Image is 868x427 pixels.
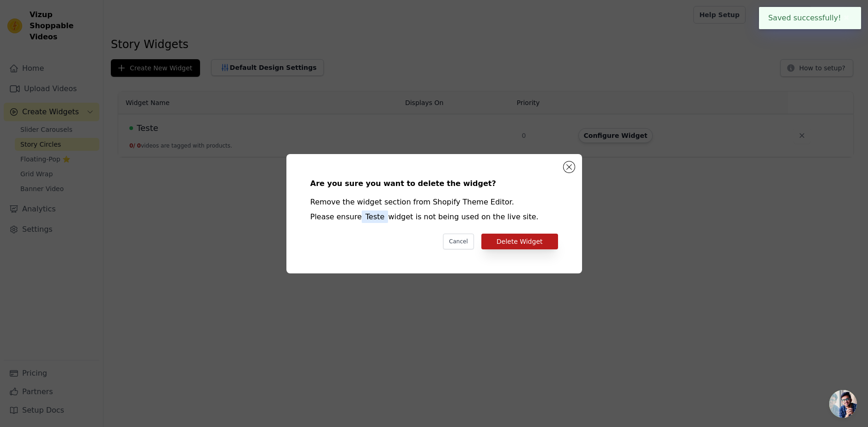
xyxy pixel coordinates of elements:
[310,197,558,208] div: Remove the widget section from Shopify Theme Editor.
[759,7,861,29] div: Saved successfully!
[310,211,558,223] div: Please ensure widget is not being used on the live site.
[310,178,558,189] div: Are you sure you want to delete the widget?
[481,234,558,249] button: Delete Widget
[564,161,575,173] button: Close modal
[841,12,852,24] button: Close
[443,234,474,249] button: Cancel
[362,210,388,223] span: Teste
[829,390,857,418] a: Bate-papo aberto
